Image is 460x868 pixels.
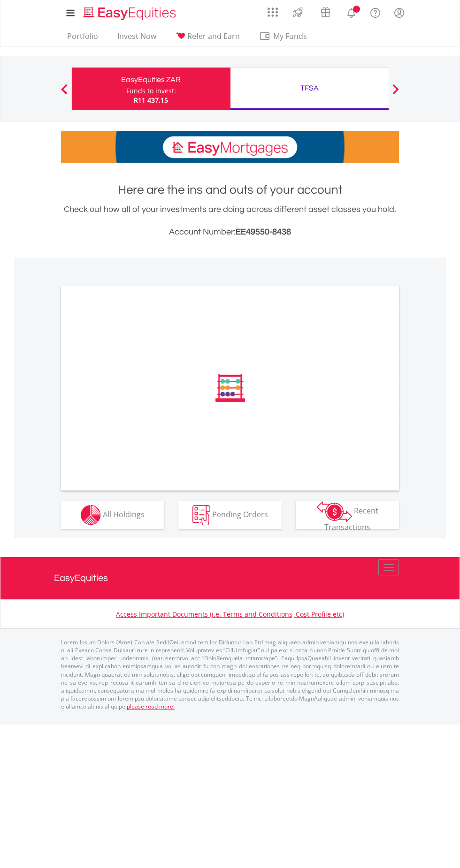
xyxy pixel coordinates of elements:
[363,2,387,21] a: FAQ's and Support
[61,181,399,198] h1: Here are the ins and outs of your account
[61,226,399,239] h3: Account Number:
[236,227,291,236] span: EE49550-8438
[178,501,282,529] button: Pending Orders
[81,505,101,525] img: holdings-wht.png
[103,509,145,519] span: All Holdings
[82,6,180,21] img: EasyEquities_Logo.png
[268,7,278,17] img: grid-menu-icon.svg
[116,610,344,619] a: Access Important Documents (i.e. Terms and Conditions, Cost Profile etc)
[212,509,268,519] span: Pending Orders
[192,505,210,525] img: pending_instructions-wht.png
[61,131,399,163] img: EasyMortage Promotion Banner
[296,501,399,529] button: Recent Transactions
[290,5,306,20] img: thrive-v2.svg
[63,31,102,46] a: Portfolio
[61,501,164,529] button: All Holdings
[114,31,160,46] a: Invest Now
[77,73,225,86] div: EasyEquities ZAR
[187,31,240,41] span: Refer and Earn
[126,86,176,96] div: Funds to invest:
[236,82,383,95] div: TFSA
[134,96,168,105] span: R11 437.15
[317,501,352,522] img: transactions-zar-wht.png
[339,2,363,21] a: Notifications
[312,2,339,20] a: Vouchers
[61,203,399,239] div: Check out how all of your investments are doing across different asset classes you hold.
[387,2,411,23] a: My Profile
[261,2,284,17] a: AppsGrid
[61,638,399,710] p: Lorem Ipsum Dolors (Ame) Con a/e SeddOeiusmod tem InciDiduntut Lab Etd mag aliquaen admin veniamq...
[54,557,406,599] a: EasyEquities
[318,5,333,20] img: vouchers-v2.svg
[386,89,405,98] button: Next
[80,2,180,21] a: Home page
[55,89,74,98] button: Previous
[127,702,175,710] a: please read more:
[259,30,321,42] span: My Funds
[172,31,244,46] a: Refer and Earn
